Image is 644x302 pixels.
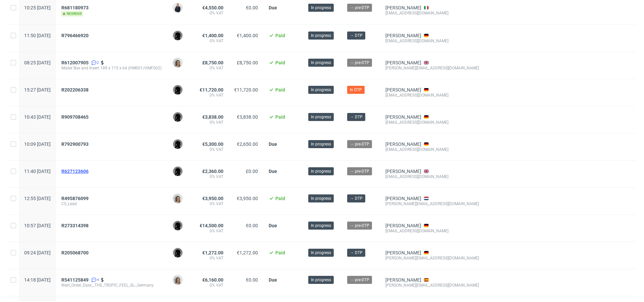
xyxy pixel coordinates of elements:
[24,277,51,283] span: 14:18 [DATE]
[350,60,369,66] span: → pre-DTP
[311,33,331,39] span: In progress
[311,223,331,229] span: In progress
[24,5,51,10] span: 10:25 [DATE]
[199,120,223,125] span: 0% VAT
[385,228,479,234] div: [EMAIL_ADDRESS][DOMAIN_NAME]
[61,277,89,283] span: R541125849
[173,85,182,95] img: Dawid Urbanowicz
[350,250,363,256] span: → DTP
[202,141,223,147] span: €5,300.00
[237,196,258,201] span: €3,950.00
[350,168,369,174] span: → pre-DTP
[202,33,223,38] span: €1,400.00
[199,174,223,179] span: 0% VAT
[385,114,421,120] a: [PERSON_NAME]
[61,169,89,174] span: R627123606
[200,87,223,93] span: €11,720.00
[173,31,182,40] img: Dawid Urbanowicz
[385,174,479,179] div: [EMAIL_ADDRESS][DOMAIN_NAME]
[311,141,331,147] span: In progress
[350,5,369,11] span: → pre-DTP
[173,248,182,257] img: Dawid Urbanowicz
[199,65,223,71] span: 0% VAT
[202,277,223,283] span: €6,160.00
[202,169,223,174] span: £2,360.00
[173,139,182,149] img: Dawid Urbanowicz
[237,114,258,120] span: €3,838.00
[385,10,479,16] div: [EMAIL_ADDRESS][DOMAIN_NAME]
[202,250,223,255] span: €1,272.00
[61,141,90,147] a: R792900793
[202,114,223,120] span: €3,838.00
[90,60,99,65] a: 2
[275,33,285,38] span: Paid
[350,195,363,201] span: → DTP
[311,250,331,256] span: In progress
[61,141,89,147] span: R792900793
[385,120,479,125] div: [EMAIL_ADDRESS][DOMAIN_NAME]
[199,93,223,98] span: 0% VAT
[61,223,90,228] a: R273314398
[385,60,421,65] a: [PERSON_NAME]
[269,277,277,283] span: Due
[24,169,51,174] span: 11:40 [DATE]
[237,141,258,147] span: €2,650.00
[237,60,258,65] span: £8,750.00
[311,87,331,93] span: In progress
[61,277,90,283] a: R541125849
[61,250,89,255] span: R205068700
[173,167,182,176] img: Dawid Urbanowicz
[61,283,162,288] span: Next_Order_Date__THE_TROPIC_FEEL_SL-_Germany
[350,87,362,93] span: In DTP
[385,141,421,147] a: [PERSON_NAME]
[173,58,182,67] img: Monika Poźniak
[61,250,90,255] a: R205068700
[385,283,479,288] div: [PERSON_NAME][EMAIL_ADDRESS][DOMAIN_NAME]
[385,87,421,93] a: [PERSON_NAME]
[385,223,421,228] a: [PERSON_NAME]
[61,33,89,38] span: R796466920
[275,60,285,65] span: Paid
[61,196,90,201] a: R495876099
[350,141,369,147] span: → pre-DTP
[385,33,421,38] a: [PERSON_NAME]
[350,114,363,120] span: → DTP
[246,169,258,174] span: £0.00
[61,60,89,65] span: R612007905
[385,169,421,174] a: [PERSON_NAME]
[385,93,479,98] div: [EMAIL_ADDRESS][DOMAIN_NAME]
[24,196,51,201] span: 12:55 [DATE]
[61,114,90,120] a: R909708465
[275,250,285,255] span: Paid
[199,201,223,206] span: 0% VAT
[311,60,331,66] span: In progress
[311,168,331,174] span: In progress
[246,277,258,283] span: €0.00
[24,33,51,38] span: 11:50 [DATE]
[61,201,162,206] span: CS_Lead
[275,114,285,120] span: Paid
[350,33,363,39] span: → DTP
[269,141,277,147] span: Due
[61,5,90,10] a: R681180973
[385,38,479,44] div: [EMAIL_ADDRESS][DOMAIN_NAME]
[173,275,182,285] img: Monika Poźniak
[269,223,277,228] span: Due
[269,5,277,10] span: Due
[61,87,89,93] span: R202206338
[61,87,90,93] a: R202206338
[202,5,223,10] span: €4,550.00
[199,10,223,16] span: 0% VAT
[61,33,90,38] a: R796466920
[385,201,479,206] div: [PERSON_NAME][EMAIL_ADDRESS][DOMAIN_NAME]
[199,38,223,44] span: 0% VAT
[311,277,331,283] span: In progress
[385,255,479,261] div: [PERSON_NAME][EMAIL_ADDRESS][DOMAIN_NAME]
[237,250,258,255] span: €1,272.00
[61,114,89,120] span: R909708465
[24,250,51,255] span: 09:24 [DATE]
[199,255,223,261] span: 0% VAT
[202,60,223,65] span: £8,750.00
[269,169,277,174] span: Due
[173,112,182,122] img: Dawid Urbanowicz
